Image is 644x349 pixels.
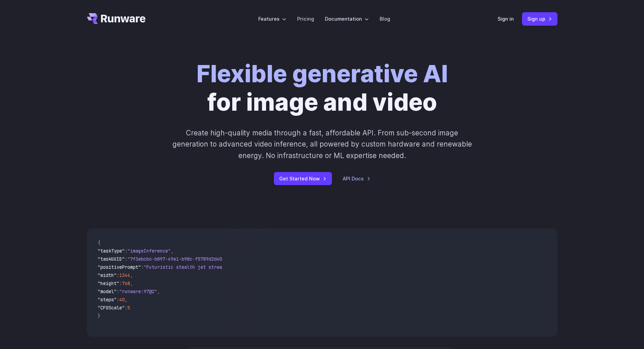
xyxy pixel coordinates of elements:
[171,127,473,161] p: Create high-quality media through a fast, affordable API. From sub-second image generation to adv...
[98,297,117,303] span: "steps"
[127,248,171,254] span: "imageInference"
[130,272,133,278] span: ,
[144,264,390,270] span: "Futuristic stealth jet streaking through a neon-lit cityscape with glowing purple exhaust"
[125,256,127,262] span: :
[98,272,117,278] span: "width"
[380,15,390,23] a: Blog
[127,256,230,262] span: "7f3ebcb6-b897-49e1-b98c-f5789d2d40d7"
[117,288,119,295] span: :
[127,305,130,311] span: 5
[98,264,141,270] span: "positivePrompt"
[274,172,332,185] a: Get Started Now
[98,240,100,246] span: {
[117,272,119,278] span: :
[258,15,286,23] label: Features
[98,280,119,286] span: "height"
[343,175,371,182] a: API Docs
[98,288,117,295] span: "model"
[119,280,122,286] span: :
[98,248,125,254] span: "taskType"
[98,305,125,311] span: "CFGScale"
[122,280,130,286] span: 768
[119,288,157,295] span: "runware:97@2"
[117,297,119,303] span: :
[325,15,369,23] label: Documentation
[171,248,173,254] span: ,
[87,13,146,24] a: Go to /
[297,15,314,23] a: Pricing
[119,297,125,303] span: 40
[130,280,133,286] span: ,
[522,12,557,25] a: Sign up
[125,248,127,254] span: :
[125,297,127,303] span: ,
[98,313,100,319] span: }
[498,15,514,23] a: Sign in
[119,272,130,278] span: 1344
[157,288,160,295] span: ,
[196,60,448,116] h1: for image and video
[98,256,125,262] span: "taskUUID"
[125,305,127,311] span: :
[141,264,144,270] span: :
[196,59,448,88] strong: Flexible generative AI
